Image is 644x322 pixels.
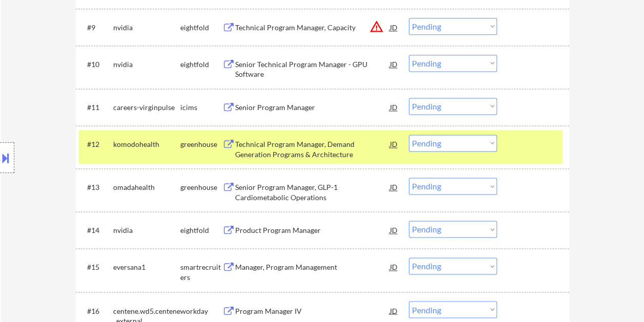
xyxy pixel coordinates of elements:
[235,262,390,272] div: Manager, Program Management
[113,59,180,70] div: nvidia
[87,59,105,70] div: #10
[113,262,180,272] div: eversana1
[180,59,222,70] div: eightfold
[235,102,390,113] div: Senior Program Manager
[389,178,399,196] div: JD
[389,18,399,36] div: JD
[180,182,222,192] div: greenhouse
[389,98,399,116] div: JD
[235,306,390,316] div: Program Manager IV
[87,23,105,33] div: #9
[389,221,399,239] div: JD
[235,59,390,79] div: Senior Technical Program Manager - GPU Software
[369,19,384,34] button: warning_amber
[235,139,390,159] div: Technical Program Manager, Demand Generation Programs & Architecture
[235,182,390,202] div: Senior Program Manager, GLP-1 Cardiometabolic Operations
[389,301,399,319] div: JD
[180,262,222,282] div: smartrecruiters
[87,306,105,316] div: #16
[235,23,390,33] div: Technical Program Manager, Capacity
[180,139,222,149] div: greenhouse
[389,257,399,276] div: JD
[87,262,105,272] div: #15
[180,23,222,33] div: eightfold
[180,225,222,235] div: eightfold
[113,23,180,33] div: nvidia
[389,55,399,73] div: JD
[389,135,399,153] div: JD
[180,102,222,113] div: icims
[235,225,390,235] div: Product Program Manager
[180,306,222,316] div: workday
